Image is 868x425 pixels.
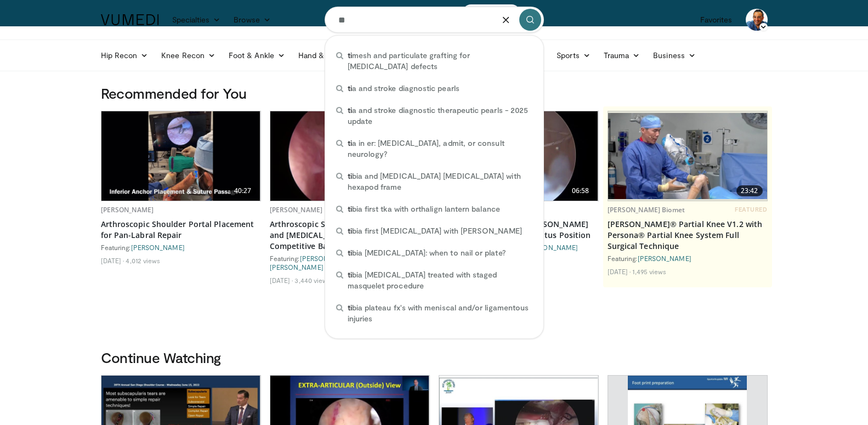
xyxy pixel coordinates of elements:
a: Trauma [597,44,647,66]
a: [PERSON_NAME] [101,205,154,214]
span: bia and [MEDICAL_DATA] [MEDICAL_DATA] with hexapod frame [348,171,532,192]
span: bia first [MEDICAL_DATA] with [PERSON_NAME] [348,225,522,236]
span: ti [348,50,352,60]
div: Featuring: [608,254,768,263]
span: ti [348,204,352,213]
div: Featuring: [101,243,261,252]
a: [PERSON_NAME] [638,254,691,262]
span: ti [348,171,352,180]
span: mesh and particulate grafting for [MEDICAL_DATA] defects [348,50,532,72]
a: Hand & Wrist [292,44,362,66]
a: 09:06 [270,111,429,201]
span: ti [348,248,352,257]
li: 4,012 views [126,256,160,265]
div: Featuring: , , [270,254,430,271]
span: 23:42 [736,185,763,196]
span: ti [348,226,352,235]
span: bia [MEDICAL_DATA]: when to nail or plate? [348,247,506,258]
span: 40:27 [230,185,256,196]
a: [PERSON_NAME] [270,263,324,271]
span: a and stroke diagnostic pearls [348,83,459,94]
a: Browse [227,9,277,31]
a: [PERSON_NAME] [131,243,185,251]
img: Avatar [746,9,768,31]
li: 3,440 views [294,276,331,285]
a: [PERSON_NAME] Biomet [608,205,685,214]
img: 241570c0-b2bd-4256-993b-44722dbd24fa.620x360_q85_upscale.jpg [270,111,429,201]
a: Sports [550,44,597,66]
span: ti [348,303,352,312]
a: [PERSON_NAME] [270,205,323,214]
a: Hip Recon [94,44,155,66]
a: Specialties [166,9,228,31]
span: 06:58 [568,185,594,196]
a: Arthroscopic SLAP Repair, Labral Repair, and [MEDICAL_DATA] Tenodesis in a Competitive Baseball P... [270,219,430,252]
li: 1,495 views [632,267,666,276]
li: [DATE] [101,256,124,265]
a: Arthroscopic Shoulder Portal Placement for Pan-Labral Repair [101,219,261,241]
a: Knee Recon [155,44,222,66]
span: ti [348,270,352,279]
li: [DATE] [608,267,631,276]
span: ti [348,138,352,148]
h3: Recommended for You [101,84,768,102]
a: [PERSON_NAME]® Partial Knee V1.2 with Persona® Partial Knee System Full Surgical Technique [608,219,768,252]
span: bia [MEDICAL_DATA] treated with staged masquelet procedure [348,269,532,291]
a: 40:27 [101,111,260,201]
a: Favorites [694,9,739,31]
input: Search topics, interventions [325,7,544,33]
h3: Continue Watching [101,349,768,366]
img: 1328e8e2-4eea-451f-9b2c-61a2b228d8ec.620x360_q85_upscale.jpg [101,111,260,201]
li: [DATE] [270,276,293,285]
img: 99b1778f-d2b2-419a-8659-7269f4b428ba.620x360_q85_upscale.jpg [608,113,767,199]
span: bia plateau fx's with meniscal and/or ligamentous injuries [348,302,532,324]
span: ti [348,105,352,115]
span: FEATURED [735,206,767,213]
span: a in er: [MEDICAL_DATA], admit, or consult neurology? [348,138,532,160]
span: bia first tka with orthalign lantern balance [348,203,500,214]
a: Business [646,44,702,66]
span: ti [348,83,352,93]
a: 23:42 [608,111,767,201]
a: Foot & Ankle [222,44,292,66]
span: a and stroke diagnostic therapeutic pearls - 2025 update [348,105,532,127]
a: [PERSON_NAME] [524,243,578,251]
a: [PERSON_NAME] [300,254,354,262]
img: VuMedi Logo [101,14,159,25]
